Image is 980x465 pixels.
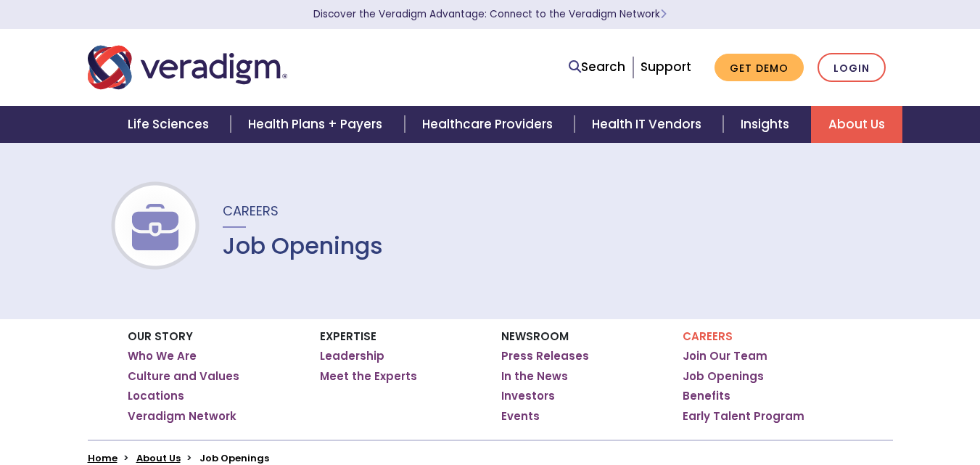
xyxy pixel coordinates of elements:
[136,451,181,465] a: About Us
[320,369,417,384] a: Meet the Experts
[501,369,568,384] a: In the News
[723,106,811,143] a: Insights
[683,349,767,363] a: Join Our Team
[128,389,184,403] a: Locations
[88,44,287,91] img: Veradigm logo
[320,349,384,363] a: Leadership
[501,349,589,363] a: Press Releases
[128,349,197,363] a: Who We Are
[313,7,667,21] a: Discover the Veradigm Advantage: Connect to the Veradigm NetworkLearn More
[405,106,575,143] a: Healthcare Providers
[128,369,239,384] a: Culture and Values
[811,106,902,143] a: About Us
[715,54,804,82] a: Get Demo
[683,389,730,403] a: Benefits
[660,7,667,21] span: Learn More
[569,57,625,77] a: Search
[501,409,540,424] a: Events
[575,106,723,143] a: Health IT Vendors
[683,369,764,384] a: Job Openings
[88,451,118,465] a: Home
[641,58,691,75] a: Support
[818,53,886,83] a: Login
[683,409,804,424] a: Early Talent Program
[231,106,404,143] a: Health Plans + Payers
[128,409,236,424] a: Veradigm Network
[110,106,231,143] a: Life Sciences
[223,202,279,220] span: Careers
[223,232,383,260] h1: Job Openings
[501,389,555,403] a: Investors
